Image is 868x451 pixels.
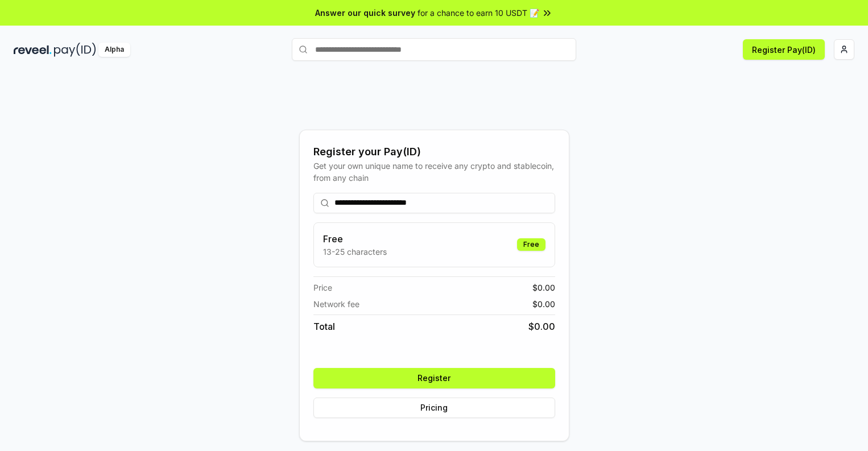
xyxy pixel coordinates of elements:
[313,298,359,310] span: Network fee
[98,43,130,57] div: Alpha
[517,238,545,251] div: Free
[14,43,52,57] img: reveel_dark
[54,43,96,57] img: pay_id
[532,282,555,293] span: $ 0.00
[743,39,825,60] button: Register Pay(ID)
[313,368,555,388] button: Register
[313,282,332,293] span: Price
[313,160,555,184] div: Get your own unique name to receive any crypto and stablecoin, from any chain
[323,246,387,258] p: 13-25 characters
[323,232,387,246] h3: Free
[532,298,555,310] span: $ 0.00
[418,7,539,19] span: for a chance to earn 10 USDT 📝
[315,7,415,19] span: Answer our quick survey
[313,144,555,160] div: Register your Pay(ID)
[528,320,555,333] span: $ 0.00
[313,398,555,418] button: Pricing
[313,320,335,333] span: Total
